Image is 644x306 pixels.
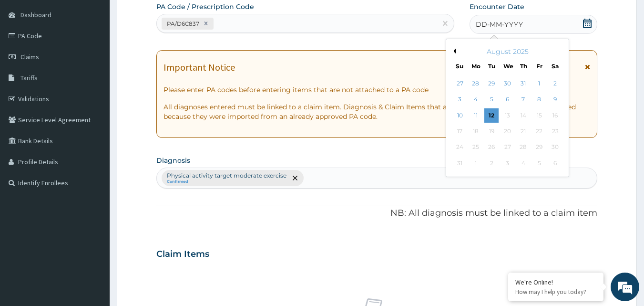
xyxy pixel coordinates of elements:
[471,62,480,70] div: Mo
[532,108,546,123] div: Not available Friday, August 15th, 2025
[501,76,515,91] div: Choose Wednesday, July 30th, 2025
[453,108,467,123] div: Choose Sunday, August 10th, 2025
[450,47,565,56] div: August 2025
[515,288,596,296] p: How may I help you today?
[20,74,38,82] span: Tariffs
[532,140,546,155] div: Not available Friday, August 29th, 2025
[5,204,182,238] textarea: Type your message and hit 'Enter'
[20,11,51,19] span: Dashboard
[515,278,596,286] div: We're Online!
[548,124,562,138] div: Not available Saturday, August 23rd, 2025
[516,76,531,91] div: Choose Thursday, July 31st, 2025
[485,76,499,91] div: Choose Tuesday, July 29th, 2025
[469,108,483,123] div: Choose Monday, August 11th, 2025
[156,2,254,11] label: PA Code / Prescription Code
[156,207,598,220] p: NB: All diagnosis must be linked to a claim item
[476,20,523,29] span: DD-MM-YYYY
[516,124,531,138] div: Not available Thursday, August 21st, 2025
[552,62,560,70] div: Sa
[469,124,483,138] div: Not available Monday, August 18th, 2025
[501,156,515,170] div: Not available Wednesday, September 3rd, 2025
[485,140,499,155] div: Not available Tuesday, August 26th, 2025
[456,62,464,70] div: Su
[532,156,546,170] div: Not available Friday, September 5th, 2025
[535,62,543,70] div: Fr
[516,140,531,155] div: Not available Thursday, August 28th, 2025
[453,76,467,91] div: Choose Sunday, July 27th, 2025
[453,93,467,107] div: Choose Sunday, August 3rd, 2025
[50,53,160,66] div: Chat with us now
[516,108,531,123] div: Not available Thursday, August 14th, 2025
[503,62,511,70] div: We
[469,93,483,107] div: Choose Monday, August 4th, 2025
[453,140,467,155] div: Not available Sunday, August 24th, 2025
[55,92,132,189] span: We're online!
[532,124,546,138] div: Not available Friday, August 22nd, 2025
[485,93,499,107] div: Choose Tuesday, August 5th, 2025
[469,140,483,155] div: Not available Monday, August 25th, 2025
[516,156,531,170] div: Not available Thursday, September 4th, 2025
[453,124,467,138] div: Not available Sunday, August 17th, 2025
[501,140,515,155] div: Not available Wednesday, August 27th, 2025
[501,108,515,123] div: Not available Wednesday, August 13th, 2025
[548,76,562,91] div: Choose Saturday, August 2nd, 2025
[469,76,483,91] div: Choose Monday, July 28th, 2025
[548,156,562,170] div: Not available Saturday, September 6th, 2025
[156,156,190,165] label: Diagnosis
[452,76,563,171] div: month 2025-08
[164,85,591,95] p: Please enter PA codes before entering items that are not attached to a PA code
[520,62,528,70] div: Th
[470,2,524,11] label: Encounter Date
[548,93,562,107] div: Choose Saturday, August 9th, 2025
[156,249,209,260] h3: Claim Items
[488,62,496,70] div: Tu
[469,156,483,170] div: Not available Monday, September 1st, 2025
[18,48,39,72] img: d_794563401_company_1708531726252_794563401
[501,124,515,138] div: Not available Wednesday, August 20th, 2025
[164,102,591,121] p: All diagnoses entered must be linked to a claim item. Diagnosis & Claim Items that are visible bu...
[548,108,562,123] div: Not available Saturday, August 16th, 2025
[485,156,499,170] div: Not available Tuesday, September 2nd, 2025
[451,49,456,53] button: Previous Month
[548,140,562,155] div: Not available Saturday, August 30th, 2025
[164,62,235,73] h1: Important Notice
[485,124,499,138] div: Not available Tuesday, August 19th, 2025
[485,108,499,123] div: Choose Tuesday, August 12th, 2025
[164,18,201,29] div: PA/D6C837
[532,93,546,107] div: Choose Friday, August 8th, 2025
[156,5,179,28] div: Minimize live chat window
[516,93,531,107] div: Choose Thursday, August 7th, 2025
[532,76,546,91] div: Choose Friday, August 1st, 2025
[501,93,515,107] div: Choose Wednesday, August 6th, 2025
[20,53,39,61] span: Claims
[453,156,467,170] div: Not available Sunday, August 31st, 2025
